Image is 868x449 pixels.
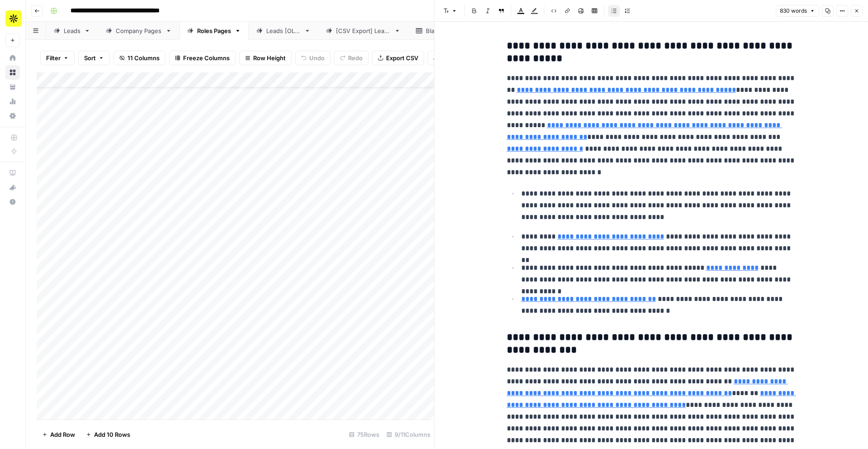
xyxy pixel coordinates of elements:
div: What's new? [6,181,19,194]
span: 830 words [780,7,807,15]
span: Redo [348,53,363,62]
div: [CSV Export] Leads [336,26,391,35]
a: Browse [5,65,20,80]
a: Roles Pages [179,22,249,40]
span: Undo [309,53,325,62]
span: Filter [46,53,61,62]
span: Add 10 Rows [94,430,130,439]
a: AirOps Academy [5,166,20,180]
button: Add 10 Rows [80,427,136,442]
a: Leads [46,22,98,40]
button: Workspace: Apollo [5,7,20,30]
a: Leads [OLD] [249,22,318,40]
a: Home [5,51,20,65]
button: Help + Support [5,195,20,209]
span: Row Height [253,53,286,62]
a: Company Pages [98,22,179,40]
button: Redo [334,51,368,65]
button: Filter [40,51,75,65]
span: Freeze Columns [183,53,230,62]
div: Blank [426,26,441,35]
div: Roles Pages [197,26,231,35]
a: Usage [5,94,20,109]
div: Company Pages [116,26,162,35]
span: Add Row [50,430,75,439]
span: Export CSV [386,53,418,62]
span: Sort [84,53,96,62]
div: 9/11 Columns [383,427,434,442]
a: Blank [408,22,459,40]
button: Freeze Columns [169,51,236,65]
button: Add Row [37,427,80,442]
a: Settings [5,109,20,123]
span: 11 Columns [127,53,160,62]
div: Leads [64,26,80,35]
a: [CSV Export] Leads [318,22,408,40]
button: What's new? [5,180,20,195]
img: Apollo Logo [5,10,22,27]
button: Export CSV [372,51,424,65]
button: Row Height [239,51,292,65]
div: 75 Rows [345,427,383,442]
button: 11 Columns [113,51,165,65]
button: 830 words [776,5,819,17]
button: Sort [78,51,110,65]
div: Leads [OLD] [266,26,301,35]
a: Your Data [5,80,20,94]
button: Undo [295,51,330,65]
